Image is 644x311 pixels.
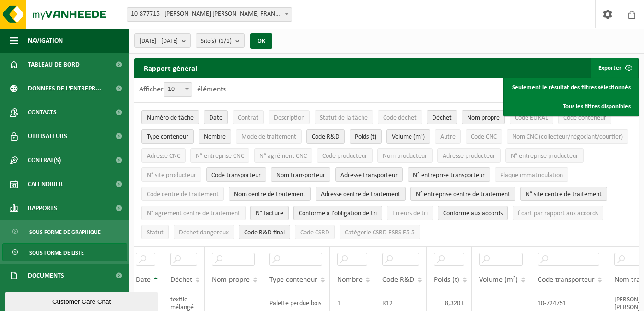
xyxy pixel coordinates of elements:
a: Sous forme de liste [2,243,127,261]
a: Seulement le résultat des filtres sélectionnés [505,78,638,97]
span: 10-877715 - ADLER PELZER FRANCE WEST - MORNAC [127,8,292,21]
button: StatutStatut: Activate to sort [141,225,169,239]
button: Code R&DCode R&amp;D: Activate to sort [306,129,345,144]
button: Conforme aux accords : Activate to sort [438,206,508,220]
span: Nom transporteur [276,172,325,179]
button: Volume (m³)Volume (m³): Activate to sort [386,129,430,144]
span: Code centre de traitement [147,191,219,198]
span: Tableau de bord [28,53,80,77]
button: Code déchetCode déchet: Activate to sort [378,110,422,124]
button: Erreurs de triErreurs de tri: Activate to sort [387,206,433,220]
button: Code R&D finalCode R&amp;D final: Activate to sort [239,225,290,239]
iframe: chat widget [5,290,160,311]
span: Déchet [432,114,452,122]
span: N° agrément centre de traitement [147,210,240,217]
label: Afficher éléments [139,86,226,93]
button: DéchetDéchet: Activate to sort [427,110,457,124]
button: Code CSRDCode CSRD: Activate to sort [295,225,335,239]
button: DescriptionDescription: Activate to sort [269,110,310,124]
button: Poids (t)Poids (t): Activate to sort [350,129,382,144]
span: Type conteneur [147,133,188,141]
button: ContratContrat: Activate to sort [233,110,264,124]
span: Documents [28,264,64,288]
span: Code R&D final [244,229,285,236]
button: Adresse CNCAdresse CNC: Activate to sort [141,148,186,163]
a: Tous les filtres disponibles [505,97,638,116]
span: Code EURAL [515,114,548,122]
span: Code conteneur [563,114,606,122]
button: Statut de la tâcheStatut de la tâche: Activate to sort [315,110,373,124]
span: Écart par rapport aux accords [518,210,598,217]
span: Code R&D [382,276,414,284]
span: Code CSRD [300,229,329,236]
span: Code transporteur [538,276,595,284]
span: Site(s) [201,34,232,48]
span: Mode de traitement [241,133,296,141]
button: N° site centre de traitementN° site centre de traitement: Activate to sort [520,187,607,201]
span: Rapports [28,196,57,220]
button: Nom centre de traitementNom centre de traitement: Activate to sort [229,187,311,201]
span: Date [136,276,151,284]
span: N° agrément CNC [259,153,307,160]
span: Déchet [170,276,192,284]
button: OK [250,33,272,49]
span: Nom propre [212,276,250,284]
button: N° agrément centre de traitementN° agrément centre de traitement: Activate to sort [141,206,246,220]
span: Nom producteur [383,153,427,160]
span: Adresse centre de traitement [321,191,400,198]
count: (1/1) [219,38,232,44]
span: Nom propre [467,114,500,122]
button: Catégorie CSRD ESRS E5-5Catégorie CSRD ESRS E5-5: Activate to sort [340,225,420,239]
span: Contrat [238,114,258,122]
span: N° entreprise centre de traitement [416,191,510,198]
button: Code transporteurCode transporteur: Activate to sort [206,167,266,182]
button: Nom CNC (collecteur/négociant/courtier)Nom CNC (collecteur/négociant/courtier): Activate to sort [507,129,628,144]
button: N° entreprise producteurN° entreprise producteur: Activate to sort [505,148,584,163]
button: Exporter [591,58,638,78]
span: Conforme aux accords [443,210,503,217]
span: Code déchet [383,114,417,122]
button: N° entreprise CNCN° entreprise CNC: Activate to sort [190,148,249,163]
a: Sous forme de graphique [2,222,127,241]
button: Code CNCCode CNC: Activate to sort [466,129,502,144]
button: N° factureN° facture: Activate to sort [250,206,289,220]
span: 10-877715 - ADLER PELZER FRANCE WEST - MORNAC [127,7,292,22]
button: N° site producteurN° site producteur : Activate to sort [141,167,201,182]
button: Mode de traitementMode de traitement: Activate to sort [236,129,302,144]
h2: Rapport général [134,58,207,78]
span: Erreurs de tri [392,210,428,217]
span: Déchet dangereux [179,229,229,236]
button: Nom producteurNom producteur: Activate to sort [377,148,433,163]
span: Statut [147,229,164,236]
button: Code EURALCode EURAL: Activate to sort [510,110,553,124]
button: Plaque immatriculationPlaque immatriculation: Activate to sort [495,167,568,182]
button: Nom propreNom propre: Activate to sort [462,110,505,124]
span: Code producteur [322,153,367,160]
span: Description [274,114,304,122]
span: N° entreprise transporteur [413,172,485,179]
span: [DATE] - [DATE] [140,34,178,48]
button: Déchet dangereux : Activate to sort [174,225,234,239]
button: N° agrément CNCN° agrément CNC: Activate to sort [254,148,312,163]
button: Adresse transporteurAdresse transporteur: Activate to sort [335,167,403,182]
span: Nom CNC (collecteur/négociant/courtier) [512,133,623,141]
span: 10 [164,83,192,96]
span: Calendrier [28,172,63,196]
span: Poids (t) [434,276,459,284]
span: N° entreprise producteur [511,153,578,160]
button: Site(s)(1/1) [196,33,245,48]
span: N° site producteur [147,172,196,179]
button: [DATE] - [DATE] [134,33,191,48]
span: Sous forme de liste [29,244,84,262]
span: N° entreprise CNC [196,153,244,160]
span: Catégorie CSRD ESRS E5-5 [345,229,415,236]
span: Code transporteur [211,172,261,179]
button: DateDate: Activate to invert sorting [204,110,228,124]
span: Adresse transporteur [340,172,398,179]
span: N° facture [256,210,283,217]
span: Utilisateurs [28,124,67,148]
span: Données de l'entrepr... [28,77,101,100]
span: Adresse CNC [147,153,180,160]
span: Autre [440,133,456,141]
